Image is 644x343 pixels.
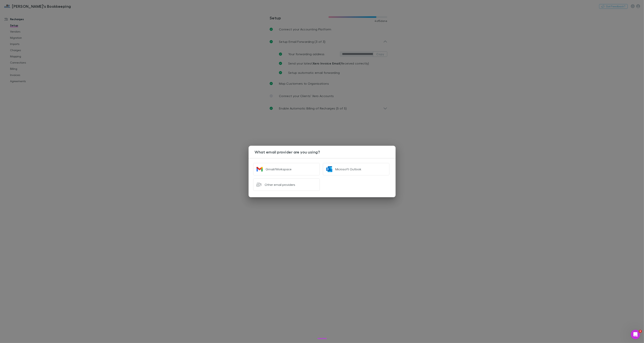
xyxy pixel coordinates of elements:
[335,167,362,171] div: Microsoft Outlook
[265,183,295,187] div: Other email providers
[326,166,332,172] img: Microsoft Outlook's Logo
[257,166,263,172] img: Gmail/Workspace's Logo
[631,330,640,339] iframe: Intercom live chat
[255,150,396,154] h3: What email provider are you using?
[253,163,320,175] button: Gmail/Workspace
[266,167,292,171] div: Gmail/Workspace
[639,330,642,333] span: 2
[253,178,320,191] button: Other email providers
[323,163,389,175] button: Microsoft Outlook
